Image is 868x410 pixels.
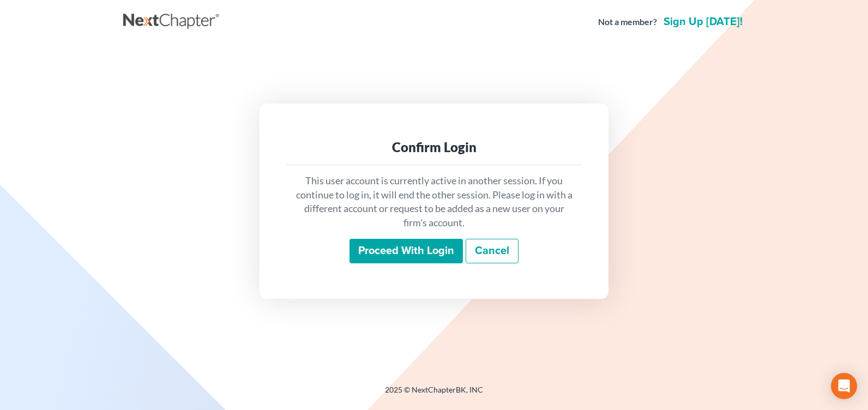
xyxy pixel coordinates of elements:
p: This user account is currently active in another session. If you continue to log in, it will end ... [294,174,574,230]
div: 2025 © NextChapterBK, INC [123,384,745,404]
a: Cancel [466,239,519,264]
a: Sign up [DATE]! [661,16,745,27]
strong: Not a member? [598,16,657,28]
div: Open Intercom Messenger [831,373,857,399]
input: Proceed with login [349,239,463,264]
div: Confirm Login [294,138,574,156]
